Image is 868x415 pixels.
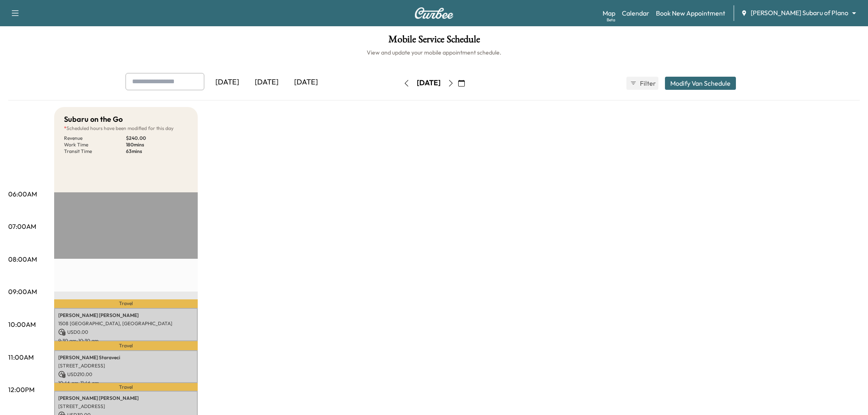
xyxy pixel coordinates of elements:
p: Travel [54,299,198,308]
p: 06:00AM [8,189,37,199]
p: Revenue [64,135,126,141]
p: Travel [54,341,198,350]
p: USD 210.00 [58,371,194,378]
p: $ 240.00 [126,135,188,141]
img: Curbee Logo [414,7,454,19]
p: [STREET_ADDRESS] [58,403,194,410]
p: 10:46 am - 11:46 am [58,380,194,386]
h1: Mobile Service Schedule [8,34,860,48]
p: Work Time [64,141,126,148]
p: 9:30 am - 10:30 am [58,337,194,344]
p: 180 mins [126,141,188,148]
div: [DATE] [286,73,326,92]
span: [PERSON_NAME] Subaru of Plano [751,8,848,18]
p: Travel [54,383,198,391]
p: [STREET_ADDRESS] [58,363,194,369]
div: [DATE] [208,73,247,92]
div: [DATE] [247,73,286,92]
button: Modify Van Schedule [665,77,736,90]
p: [PERSON_NAME] [PERSON_NAME] [58,312,194,319]
a: Calendar [622,8,649,18]
p: 10:00AM [8,319,36,329]
p: 09:00AM [8,287,37,296]
h6: View and update your mobile appointment schedule. [8,48,860,57]
a: MapBeta [603,8,615,18]
p: 08:00AM [8,254,37,264]
div: Beta [607,17,615,23]
p: 11:00AM [8,352,34,362]
p: [PERSON_NAME] [PERSON_NAME] [58,395,194,401]
p: 07:00AM [8,221,36,231]
a: Book New Appointment [656,8,725,18]
p: 1508 [GEOGRAPHIC_DATA], [GEOGRAPHIC_DATA] [58,320,194,327]
p: [PERSON_NAME] Staraveci [58,354,194,361]
p: Scheduled hours have been modified for this day [64,125,188,132]
button: Filter [626,77,658,90]
p: 63 mins [126,148,188,155]
p: USD 0.00 [58,328,194,336]
p: 12:00PM [8,385,34,394]
div: [DATE] [417,78,441,88]
p: Transit Time [64,148,126,155]
h5: Subaru on the Go [64,114,123,125]
span: Filter [640,78,655,88]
